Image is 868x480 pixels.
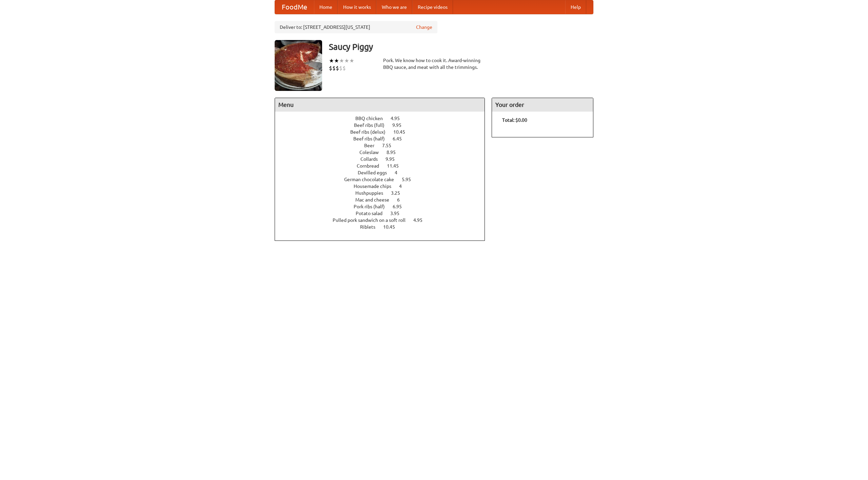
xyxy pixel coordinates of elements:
h3: Saucy Piggy [329,40,593,54]
a: Riblets 10.45 [360,224,408,230]
span: 6.45 [393,136,409,141]
a: Who we are [376,0,412,14]
span: Pork ribs (half) [354,204,392,209]
span: 6 [397,197,407,203]
span: 10.45 [393,129,412,135]
span: 6.95 [393,204,409,209]
span: Pulled pork sandwich on a soft roll [333,217,412,223]
li: $ [339,64,342,72]
a: FoodMe [275,0,314,14]
span: Hushpuppies [355,190,390,196]
span: 4 [395,170,404,175]
a: Cornbread 11.45 [357,163,411,169]
span: Riblets [360,224,382,230]
li: $ [342,64,346,72]
span: Collards [360,156,384,162]
span: 3.25 [391,190,407,196]
span: 8.95 [387,150,402,155]
li: $ [329,64,332,72]
li: ★ [334,57,339,64]
span: 9.95 [386,156,401,162]
span: German chocolate cake [344,177,401,182]
span: 4 [399,184,409,189]
span: Potato salad [356,211,389,216]
a: How it works [338,0,376,14]
a: German chocolate cake 5.95 [344,177,423,182]
div: Pork. We know how to cook it. Award-winning BBQ sauce, and meat with all the trimmings. [383,57,485,71]
a: Beef ribs (half) 6.45 [353,136,414,141]
a: Hushpuppies 3.25 [355,190,413,196]
span: 3.95 [390,211,406,216]
h4: Your order [492,98,593,112]
a: Beer 7.55 [364,143,404,148]
a: Help [565,0,586,14]
a: Devilled eggs 4 [358,170,410,175]
span: Cornbread [357,163,386,169]
a: Home [314,0,338,14]
a: BBQ chicken 4.95 [355,116,412,121]
span: 5.95 [402,177,418,182]
div: Deliver to: [STREET_ADDRESS][US_STATE] [275,21,437,33]
h4: Menu [275,98,485,112]
a: Pork ribs (half) 6.95 [354,204,414,209]
li: ★ [339,57,344,64]
span: Housemade chips [354,184,398,189]
span: Coleslaw [359,150,386,155]
span: Devilled eggs [358,170,394,175]
span: Beer [364,143,381,148]
span: 11.45 [387,163,406,169]
span: 9.95 [392,122,408,128]
a: Potato salad 3.95 [356,211,412,216]
span: Mac and cheese [355,197,396,203]
span: 10.45 [383,224,402,230]
a: Collards 9.95 [360,156,407,162]
a: Mac and cheese 6 [355,197,412,203]
span: BBQ chicken [355,116,390,121]
li: $ [336,64,339,72]
li: ★ [344,57,349,64]
span: 4.95 [413,217,429,223]
span: 4.95 [391,116,407,121]
li: ★ [349,57,354,64]
a: Change [416,24,432,31]
li: ★ [329,57,334,64]
a: Housemade chips 4 [354,184,414,189]
li: $ [332,64,336,72]
span: Beef ribs (half) [353,136,392,141]
b: Total: $0.00 [502,117,527,123]
a: Beef ribs (delux) 10.45 [350,129,418,135]
span: Beef ribs (delux) [350,129,392,135]
a: Coleslaw 8.95 [359,150,408,155]
span: 7.55 [382,143,398,148]
span: Beef ribs (full) [354,122,391,128]
a: Recipe videos [412,0,453,14]
img: angular.jpg [275,40,322,91]
a: Pulled pork sandwich on a soft roll 4.95 [333,217,435,223]
a: Beef ribs (full) 9.95 [354,122,414,128]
